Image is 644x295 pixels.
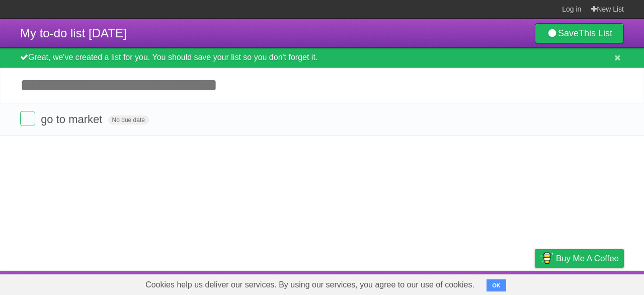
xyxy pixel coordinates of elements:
a: Developers [434,273,475,292]
a: About [401,273,422,292]
span: Buy me a coffee [556,250,619,267]
a: Privacy [522,273,548,292]
span: Cookies help us deliver our services. By using our services, you agree to our use of cookies. [135,275,485,295]
a: Buy me a coffee [535,249,624,268]
b: This List [579,28,612,38]
span: No due date [108,115,149,125]
span: go to market [41,113,105,126]
img: Buy me a coffee [540,250,553,267]
a: Suggest a feature [560,273,624,292]
span: My to-do list [DATE] [20,26,127,40]
label: Done [20,111,35,126]
a: Terms [488,273,510,292]
button: OK [487,279,506,291]
a: SaveThis List [535,23,624,43]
